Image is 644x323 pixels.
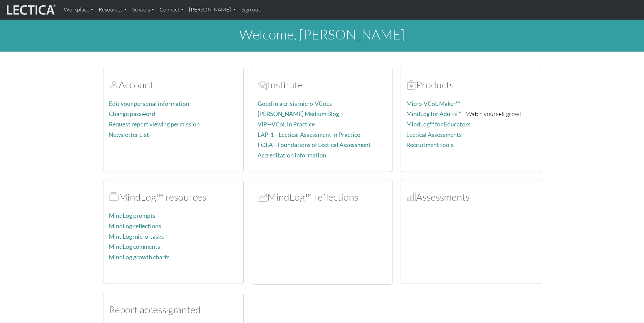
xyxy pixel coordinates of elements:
[109,212,156,219] a: MindLog prompts
[406,191,416,203] span: Assessments
[406,109,535,119] p: —Watch yourself grow!
[406,191,535,203] h2: Assessments
[258,191,387,203] h2: MindLog™ reflections
[109,233,164,240] a: MindLog micro-tasks
[406,100,460,107] a: Micro-VCoL Maker™
[109,243,160,250] a: MindLog comments
[61,3,96,17] a: Workplace
[109,191,238,203] h2: MindLog™ resources
[109,79,238,91] h2: Account
[129,3,157,17] a: Schools
[157,3,186,17] a: Connect
[109,304,238,316] h2: Report access granted
[239,3,263,17] a: Sign out
[258,191,267,203] span: MindLog
[109,100,189,107] a: Edit your personal information
[109,191,119,203] span: MindLog™ resources
[258,121,315,128] a: ViP—VCoL in Practice
[109,131,149,138] a: Newsletter List
[406,79,535,91] h2: Products
[406,141,454,148] a: Recruitment tools
[258,141,371,148] a: FOLA—Foundations of Lectical Assessment
[258,152,326,159] a: Accreditation information
[258,131,360,138] a: LAP-1—Lectical Assessment in Practice
[406,121,471,128] a: MindLog™ for Educators
[109,121,200,128] a: Request report viewing permission
[109,110,155,117] a: Change password
[186,3,239,17] a: [PERSON_NAME]
[406,79,416,91] span: Products
[406,131,462,138] a: Lectical Assessments
[109,223,161,230] a: MindLog reflections
[258,79,267,91] span: Account
[109,254,170,261] a: MindLog growth charts
[258,100,332,107] a: Good in a crisis micro-VCoLs
[96,3,129,17] a: Resources
[109,79,119,91] span: Account
[406,110,461,117] a: MindLog for Adults™
[258,79,387,91] h2: Institute
[258,110,339,117] a: [PERSON_NAME] Medium Blog
[5,3,56,16] img: lecticalive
